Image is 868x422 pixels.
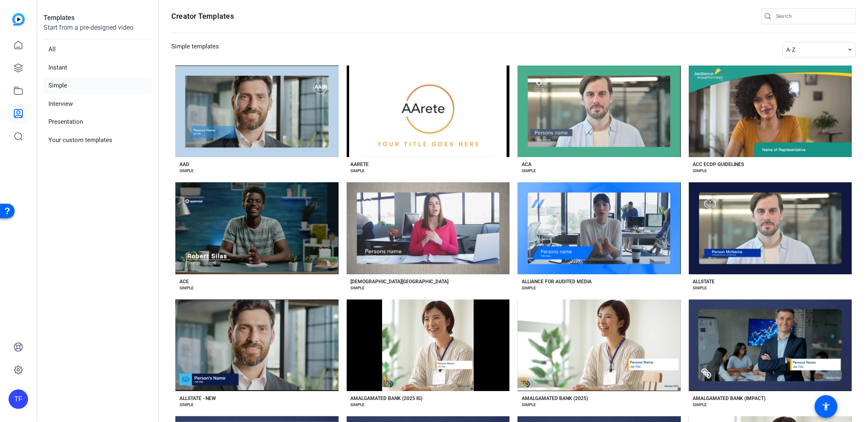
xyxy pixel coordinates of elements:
[179,161,189,168] div: AAD
[9,389,28,409] div: TF
[689,300,852,391] button: Template image
[175,66,339,157] button: Template image
[351,161,369,168] div: AARETE
[44,14,74,22] strong: Templates
[518,66,681,157] button: Template image
[351,402,365,408] div: SIMPLE
[693,168,707,174] div: SIMPLE
[522,278,592,285] div: ALLIANCE FOR AUDITED MEDIA
[171,42,219,57] h3: Simple templates
[44,132,152,149] li: Your custom templates
[522,395,588,402] div: AMALGAMATED BANK (2025)
[179,395,216,402] div: ALLSTATE - NEW
[347,300,510,391] button: Template image
[522,168,536,174] div: SIMPLE
[351,168,365,174] div: SIMPLE
[44,59,152,76] li: Instant
[693,278,715,285] div: ALLSTATE
[786,46,795,53] span: A-Z
[518,300,681,391] button: Template image
[12,13,25,26] img: blue-gradient.svg
[175,182,339,274] button: Template image
[44,114,152,130] li: Presentation
[776,11,849,21] input: Search
[179,168,194,174] div: SIMPLE
[44,41,152,58] li: All
[693,285,707,291] div: SIMPLE
[821,402,831,411] mat-icon: accessibility
[522,285,536,291] div: SIMPLE
[522,402,536,408] div: SIMPLE
[693,161,744,168] div: ACC ECDP GUIDELINES
[179,278,189,285] div: ACE
[347,182,510,274] button: Template image
[693,395,766,402] div: AMALGAMATED BANK (IMPACT)
[518,182,681,274] button: Template image
[351,285,365,291] div: SIMPLE
[175,300,339,391] button: Template image
[351,395,423,402] div: AMALGAMATED BANK (2025 IG)
[171,11,234,21] h1: Creator Templates
[689,182,852,274] button: Template image
[522,161,531,168] div: ACA
[44,23,152,39] p: Start from a pre-designed video
[689,66,852,157] button: Template image
[44,77,152,94] li: Simple
[44,96,152,112] li: Interview
[693,402,707,408] div: SIMPLE
[351,278,449,285] div: [DEMOGRAPHIC_DATA][GEOGRAPHIC_DATA]
[179,402,194,408] div: SIMPLE
[347,66,510,157] button: Template image
[179,285,194,291] div: SIMPLE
